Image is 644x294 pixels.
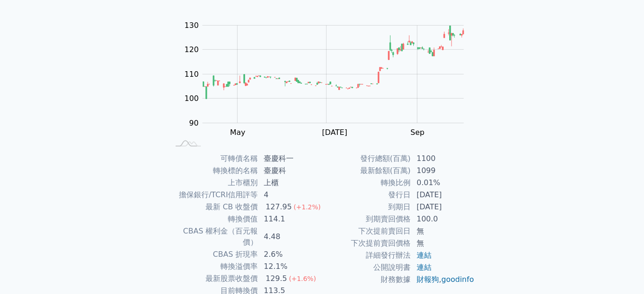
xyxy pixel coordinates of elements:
[258,165,322,177] td: 臺慶科
[322,189,411,201] td: 發行日
[322,165,411,177] td: 最新餘額(百萬)
[597,249,644,294] iframe: Chat Widget
[169,273,258,285] td: 最新股票收盤價
[169,201,258,213] td: 最新 CB 收盤價
[322,274,411,286] td: 財務數據
[169,189,258,201] td: 擔保銀行/TCRI信用評等
[230,128,246,137] tspan: May
[169,261,258,273] td: 轉換溢價率
[411,225,475,237] td: 無
[322,249,411,261] td: 詳細發行辦法
[169,165,258,177] td: 轉換標的名稱
[185,46,199,54] tspan: 120
[264,201,294,213] div: 127.95
[417,275,439,284] a: 財報狗
[322,201,411,213] td: 到期日
[258,261,322,273] td: 12.1%
[258,225,322,248] td: 4.48
[411,189,475,201] td: [DATE]
[189,119,199,127] tspan: 90
[258,153,322,165] td: 臺慶科一
[322,128,348,137] tspan: [DATE]
[258,177,322,189] td: 上櫃
[185,70,199,79] tspan: 110
[294,203,321,211] span: (+1.2%)
[322,261,411,274] td: 公開說明書
[417,263,432,272] a: 連結
[169,213,258,225] td: 轉換價值
[180,21,478,156] g: Chart
[185,21,199,30] tspan: 130
[322,153,411,165] td: 發行總額(百萬)
[411,237,475,249] td: 無
[264,273,289,284] div: 129.5
[322,225,411,237] td: 下次提前賣回日
[185,94,199,103] tspan: 100
[289,275,316,282] span: (+1.6%)
[411,274,475,286] td: ,
[411,213,475,225] td: 100.0
[411,177,475,189] td: 0.01%
[169,177,258,189] td: 上市櫃別
[417,251,432,260] a: 連結
[411,128,425,137] tspan: Sep
[597,249,644,294] div: 聊天小工具
[322,213,411,225] td: 到期賣回價格
[258,248,322,261] td: 2.6%
[411,165,475,177] td: 1099
[258,189,322,201] td: 4
[411,201,475,213] td: [DATE]
[169,153,258,165] td: 可轉債名稱
[258,213,322,225] td: 114.1
[441,275,474,284] a: goodinfo
[411,153,475,165] td: 1100
[322,177,411,189] td: 轉換比例
[169,225,258,248] td: CBAS 權利金（百元報價）
[169,248,258,261] td: CBAS 折現率
[322,237,411,249] td: 下次提前賣回價格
